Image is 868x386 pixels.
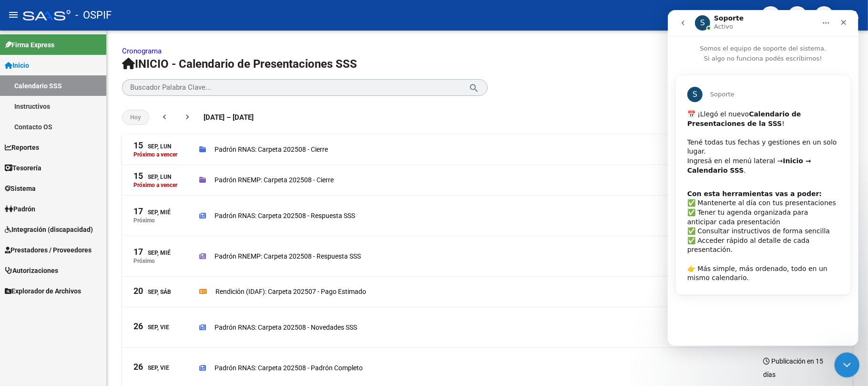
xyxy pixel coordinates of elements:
p: Próximo [133,217,155,224]
mat-expansion-panel-header: 26Sep, ViePadrón RNAS: Carpeta 202508 - Novedades SSSPublicación en 15 días [122,307,853,348]
span: Padrón [5,204,35,214]
span: 20 [133,287,143,295]
span: Prestadores / Proveedores [5,245,92,255]
span: 15 [133,172,143,180]
p: Padrón RNAS: Carpeta 202508 - Cierre [214,144,328,155]
span: 17 [133,207,143,216]
p: Rendición (IDAF): Carpeta 202507 - Pago Estimado [215,286,366,297]
div: Sep, Sáb [133,287,171,297]
span: Autorizaciones [5,265,58,276]
mat-expansion-panel-header: 17Sep, MiéPróximoPadrón RNEMP: Carpeta 202508 - Respuesta SSSPublicación en 6 días [122,236,853,277]
div: Sep, Mié [133,248,171,258]
span: 26 [133,363,143,371]
span: Tesorería [5,163,41,173]
p: Próximo a vencer [133,151,177,158]
span: Explorador de Archivos [5,286,81,296]
mat-icon: search [469,82,480,93]
mat-expansion-panel-header: 15Sep, LunPróximo a vencerPadrón RNAS: Carpeta 202508 - CierreVence en 4 días [122,135,853,165]
span: Reportes [5,142,39,153]
div: Sep, Vie [133,322,169,332]
span: 15 [133,141,143,150]
iframe: Intercom live chat [835,353,860,378]
mat-icon: person [849,9,860,21]
h3: Publicación en 15 días [763,355,830,381]
p: Padrón RNAS: Carpeta 202508 - Padrón Completo [214,363,363,373]
mat-icon: menu [8,9,19,21]
button: Hoy [122,110,149,125]
span: - OSPIF [75,5,112,26]
div: Sep, Mié [133,207,171,217]
span: Sistema [5,183,36,194]
span: INICIO - Calendario de Presentaciones SSS [122,57,357,71]
mat-expansion-panel-header: 15Sep, LunPróximo a vencerPadrón RNEMP: Carpeta 202508 - CierreVence en 4 días [122,165,853,196]
p: Próximo [133,258,155,264]
span: Integración (discapacidad) [5,224,93,235]
span: Firma Express [5,40,54,50]
mat-icon: chevron_right [183,112,192,122]
span: Inicio [5,60,29,71]
span: 17 [133,248,143,256]
iframe: Intercom live chat [668,10,858,346]
div: Sep, Lun [133,172,171,182]
span: [DATE] – [DATE] [204,112,254,123]
p: Padrón RNAS: Carpeta 202508 - Respuesta SSS [214,210,355,221]
span: 26 [133,322,143,331]
mat-expansion-panel-header: 17Sep, MiéPróximoPadrón RNAS: Carpeta 202508 - Respuesta SSSPublicación en 6 días [122,196,853,236]
div: Sep, Vie [133,363,169,373]
p: Padrón RNAS: Carpeta 202508 - Novedades SSS [214,322,357,333]
div: Sep, Lun [133,141,171,151]
p: Próximo a vencer [133,182,177,188]
p: Padrón RNEMP: Carpeta 202508 - Respuesta SSS [214,251,361,261]
a: Cronograma [122,47,162,55]
mat-icon: chevron_left [160,112,169,122]
p: Padrón RNEMP: Carpeta 202508 - Cierre [214,175,334,185]
mat-expansion-panel-header: 20Sep, SábRendición (IDAF): Carpeta 202507 - Pago EstimadoPago en 9 días [122,277,853,307]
